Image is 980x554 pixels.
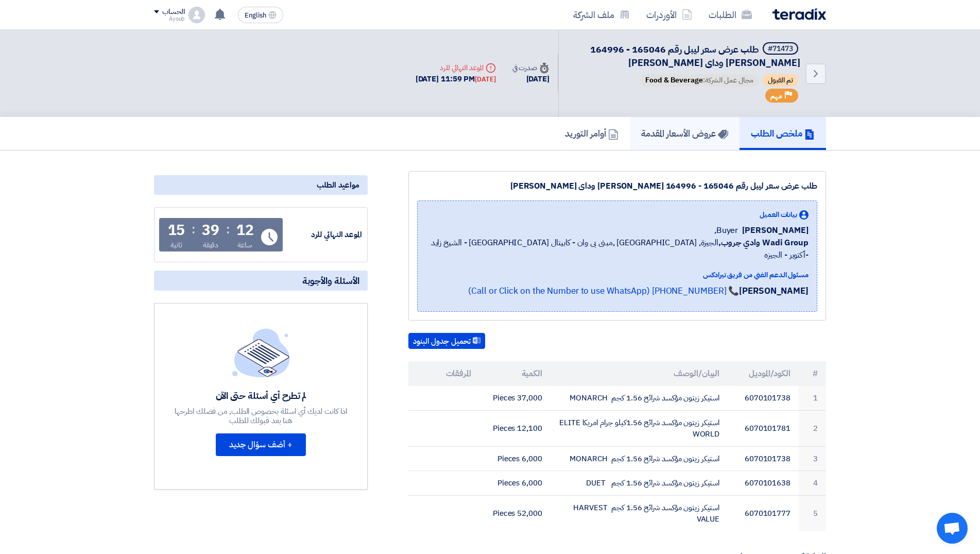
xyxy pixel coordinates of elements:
td: 6070101638 [728,471,799,496]
a: ملف الشركة [565,3,638,27]
th: البيان/الوصف [551,361,728,386]
span: مهم [770,91,782,101]
td: 4 [799,471,826,496]
span: طلب عرض سعر ليبل رقم 165046 - 164996 [PERSON_NAME] وداى [PERSON_NAME] [590,42,800,70]
div: 15 [168,223,185,238]
td: استيكر زيتون مؤكسد شرائح 1.56 كجم HARVEST VALUE [551,495,728,531]
span: تم القبول [763,74,798,87]
img: profile_test.png [188,7,205,23]
a: 📞 [PHONE_NUMBER] (Call or Click on the Number to use WhatsApp) [468,284,739,297]
div: ثانية [170,240,182,250]
td: استيكر زيتون مؤكسد شرائح 1.56 كجم DUET [551,471,728,496]
td: 3 [799,446,826,471]
div: [DATE] 11:59 PM [416,73,496,85]
img: Teradix logo [772,8,826,20]
span: الجيزة, [GEOGRAPHIC_DATA] ,مبنى بى وان - كابيتال [GEOGRAPHIC_DATA] - الشيخ زايد -أكتوبر - الجيزه [426,237,809,261]
div: مواعيد الطلب [154,175,368,195]
h5: أوامر التوريد [565,127,618,139]
div: 12 [236,223,254,238]
div: الموعد النهائي للرد [416,62,496,73]
span: English [245,12,266,19]
strong: [PERSON_NAME] [739,284,809,297]
img: empty_state_list.svg [232,328,290,377]
span: Buyer, [714,224,738,237]
td: 37,000 Pieces [479,386,551,410]
div: : [226,220,230,239]
td: استيكر زيتون مؤكسد شرائح 1.56 كجم MONARCH [551,386,728,410]
td: 6070101738 [728,386,799,410]
td: استيكر زيتون مؤكسد شرائح 1.56كيلو جرام امريكا ELITE WORLD [551,410,728,446]
td: 6070101777 [728,495,799,531]
th: # [799,361,826,386]
th: الكمية [479,361,551,386]
a: ملخص الطلب [740,117,826,150]
a: الطلبات [700,3,760,27]
div: Open chat [937,513,968,544]
td: 12,100 Pieces [479,410,551,446]
span: مجال عمل الشركة: [640,74,759,87]
div: : [192,220,195,239]
div: ساعة [237,240,252,250]
div: [DATE] [512,73,549,85]
td: 5 [799,495,826,531]
div: صدرت في [512,62,549,73]
td: 1 [799,386,826,410]
td: استيكر زيتون مؤكسد شرائح 1.56 كجم MONARCH [551,446,728,471]
span: بيانات العميل [760,209,797,220]
a: أوامر التوريد [554,117,630,150]
span: Food & Beverage [645,75,703,86]
div: 39 [202,223,219,238]
div: Ayoub [154,16,184,22]
td: 52,000 Pieces [479,495,551,531]
button: English [238,7,283,23]
button: + أضف سؤال جديد [216,433,306,456]
a: الأوردرات [638,3,700,27]
th: المرفقات [408,361,479,386]
div: #71473 [768,45,793,53]
div: [DATE] [475,74,495,85]
div: الحساب [162,8,184,16]
div: مسئول الدعم الفني من فريق تيرادكس [426,270,809,280]
button: تحميل جدول البنود [408,333,485,349]
td: 6070101738 [728,446,799,471]
div: الموعد النهائي للرد [285,229,362,241]
span: الأسئلة والأجوبة [302,275,359,287]
span: [PERSON_NAME] [742,224,809,237]
td: 6,000 Pieces [479,446,551,471]
div: اذا كانت لديك أي اسئلة بخصوص الطلب, من فضلك اطرحها هنا بعد قبولك للطلب [174,407,349,425]
h5: ملخص الطلب [751,127,815,139]
th: الكود/الموديل [728,361,799,386]
h5: طلب عرض سعر ليبل رقم 165046 - 164996 كوشيه وداى فود السادات [571,42,800,69]
td: 6070101781 [728,410,799,446]
td: 6,000 Pieces [479,471,551,496]
div: طلب عرض سعر ليبل رقم 165046 - 164996 [PERSON_NAME] وداى [PERSON_NAME] [417,180,817,192]
h5: عروض الأسعار المقدمة [641,127,728,139]
td: 2 [799,410,826,446]
div: دقيقة [203,240,219,250]
div: لم تطرح أي أسئلة حتى الآن [174,390,349,401]
b: Wadi Group وادي جروب, [718,237,809,249]
a: عروض الأسعار المقدمة [630,117,740,150]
